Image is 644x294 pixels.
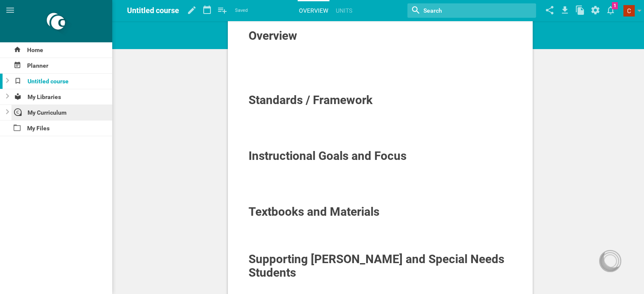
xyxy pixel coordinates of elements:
[249,252,507,280] span: Supporting [PERSON_NAME] and Special Needs Students
[423,5,500,16] input: Search
[298,1,329,20] a: Overview
[11,74,113,89] div: Untitled course
[249,93,373,107] span: Standards / Framework
[11,89,113,104] div: My Libraries
[249,205,379,219] span: Textbooks and Materials
[249,149,406,163] span: Instructional Goals and Focus
[11,105,113,120] div: My Curriculum
[235,6,248,15] span: Saved
[334,1,354,20] a: Units
[127,6,179,15] span: Untitled course
[249,29,297,43] span: Overview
